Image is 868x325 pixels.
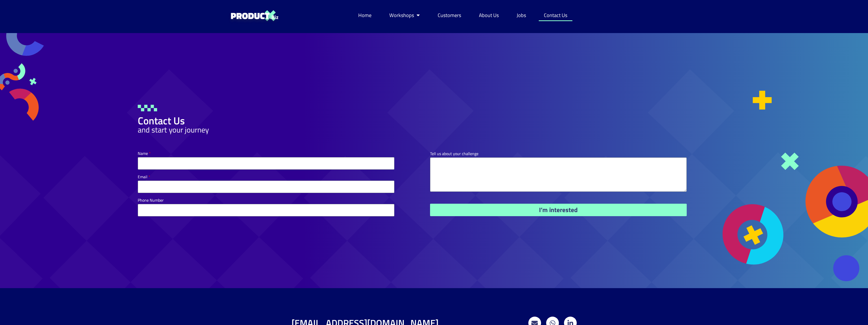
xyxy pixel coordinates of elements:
[512,9,531,21] a: Jobs
[384,9,425,21] a: Workshops
[539,9,572,21] a: Contact Us
[353,9,377,21] a: Home
[474,9,504,21] a: About Us
[138,151,150,157] label: Name
[138,126,687,134] h3: and start your journey
[138,198,164,204] label: Phone Number
[138,116,687,126] h2: Contact Us
[138,151,687,216] form: Contact Form
[353,9,572,21] nav: Menu
[430,204,687,216] button: I’m interested
[539,207,578,213] span: I’m interested
[433,9,466,21] a: Customers
[138,175,150,181] label: Email
[430,152,478,157] label: Tell us about your challenge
